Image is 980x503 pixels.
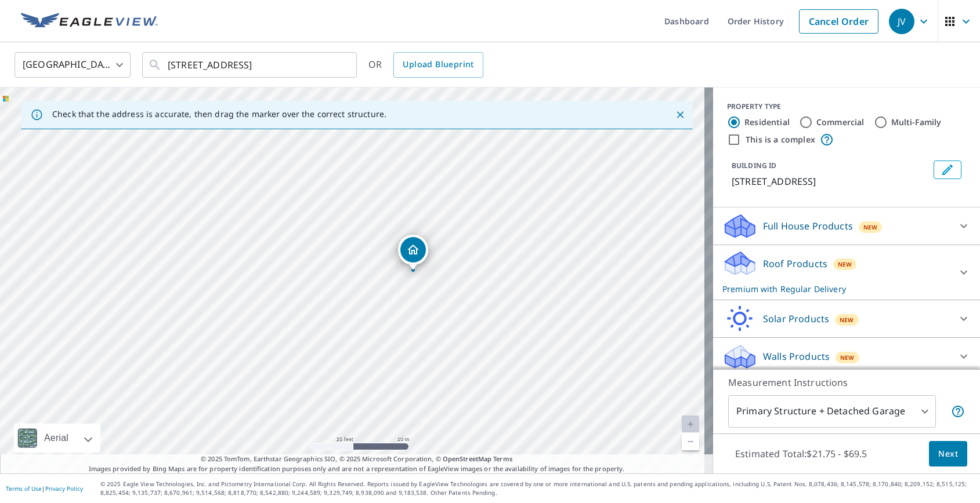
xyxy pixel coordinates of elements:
[672,107,688,122] button: Close
[41,424,72,453] div: Aerial
[763,257,827,271] p: Roof Products
[201,454,512,464] span: © 2025 TomTom, Earthstar Geographics SIO, © 2025 Microsoft Corporation, ©
[732,174,929,188] p: [STREET_ADDRESS]
[938,447,958,461] span: Next
[443,454,491,463] a: OpenStreetMap
[728,395,936,428] div: Primary Structure + Detached Garage
[6,485,83,492] p: |
[168,49,333,81] input: Search by address or latitude-longitude
[682,433,699,450] a: Current Level 20, Zoom Out
[722,283,950,295] p: Premium with Regular Delivery
[934,161,961,179] button: Edit building 1
[838,260,852,269] span: New
[763,312,829,326] p: Solar Products
[727,101,966,112] div: PROPERTY TYPE
[6,484,42,493] a: Terms of Use
[929,441,967,467] button: Next
[493,454,512,463] a: Terms
[393,52,483,78] a: Upload Blueprint
[840,315,854,325] span: New
[863,223,878,232] span: New
[840,353,855,362] span: New
[728,376,965,389] p: Measurement Instructions
[52,109,386,119] p: Check that the address is accurate, then drag the marker over the correct structure.
[403,57,473,72] span: Upload Blueprint
[21,13,158,30] img: EV Logo
[722,212,971,240] div: Full House ProductsNew
[763,219,853,233] p: Full House Products
[816,116,865,128] label: Commercial
[744,116,790,128] label: Residential
[722,342,971,370] div: Walls ProductsNew
[14,424,100,453] div: Aerial
[15,49,131,81] div: [GEOGRAPHIC_DATA]
[746,134,815,145] label: This is a complex
[398,235,428,271] div: Dropped pin, building 1, Residential property, 413 Terrace St Boyne City, MI 49712
[951,404,965,418] span: Your report will include the primary structure and a detached garage if one exists.
[722,250,971,295] div: Roof ProductsNewPremium with Regular Delivery
[682,415,699,433] a: Current Level 20, Zoom In Disabled
[100,480,974,497] p: © 2025 Eagle View Technologies, Inc. and Pictometry International Corp. All Rights Reserved. Repo...
[722,305,971,333] div: Solar ProductsNew
[889,9,914,34] div: JV
[726,441,877,466] p: Estimated Total: $21.75 - $69.5
[799,9,878,34] a: Cancel Order
[763,349,830,363] p: Walls Products
[45,484,83,493] a: Privacy Policy
[732,161,776,170] p: BUILDING ID
[891,116,942,128] label: Multi-Family
[368,52,483,78] div: OR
